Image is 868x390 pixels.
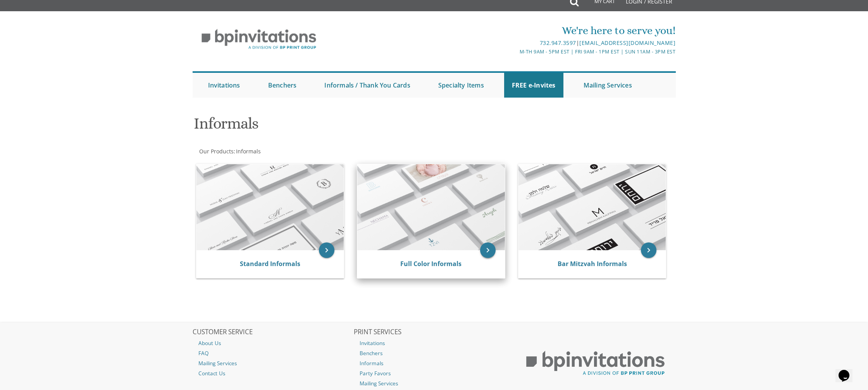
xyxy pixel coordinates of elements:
[193,348,353,358] a: FAQ
[357,164,505,250] img: Full Color Informals
[260,73,305,98] a: Benchers
[354,328,514,336] h2: PRINT SERVICES
[558,259,627,268] a: Bar Mitzvah Informals
[641,242,656,258] a: keyboard_arrow_right
[354,48,675,56] div: M-Th 9am - 5pm EST | Fri 9am - 1pm EST | Sun 11am - 3pm EST
[200,73,248,98] a: Invitations
[196,164,344,250] img: Standard Informals
[240,259,300,268] a: Standard Informals
[193,368,353,378] a: Contact Us
[518,164,666,250] img: Bar Mitzvah Informals
[354,348,514,358] a: Benchers
[354,338,514,348] a: Invitations
[431,73,492,98] a: Specialty Items
[193,328,353,336] h2: CUSTOMER SERVICE
[193,358,353,368] a: Mailing Services
[400,259,462,268] a: Full Color Informals
[193,23,325,55] img: BP Invitation Loft
[235,148,261,155] a: Informals
[193,338,353,348] a: About Us
[540,39,576,46] a: 732.947.3597
[515,344,676,383] img: BP Print Group
[354,368,514,378] a: Party Favors
[579,39,675,46] a: [EMAIL_ADDRESS][DOMAIN_NAME]
[194,115,510,138] h1: Informals
[576,73,640,98] a: Mailing Services
[319,242,334,258] a: keyboard_arrow_right
[236,148,261,155] span: Informals
[354,38,675,48] div: |
[354,23,675,38] div: We're here to serve you!
[193,148,434,155] div: :
[835,359,860,382] iframe: chat widget
[480,242,496,258] a: keyboard_arrow_right
[354,378,514,388] a: Mailing Services
[504,73,563,98] a: FREE e-Invites
[198,148,234,155] a: Our Products
[354,358,514,368] a: Informals
[317,73,418,98] a: Informals / Thank You Cards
